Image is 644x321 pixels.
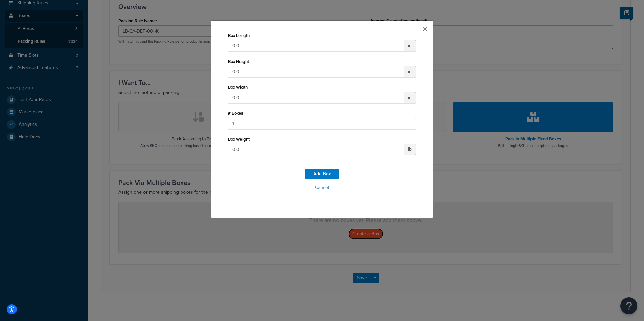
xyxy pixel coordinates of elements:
span: in [404,40,416,51]
span: in [404,92,416,103]
label: Box Length [228,33,250,38]
label: # Boxes [228,111,243,116]
span: lb [404,144,416,155]
label: Box Weight [228,137,250,142]
label: Box Height [228,59,249,64]
button: Add Box [305,169,339,179]
span: in [404,66,416,77]
label: Box Width [228,85,248,90]
button: Cancel [228,183,416,193]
